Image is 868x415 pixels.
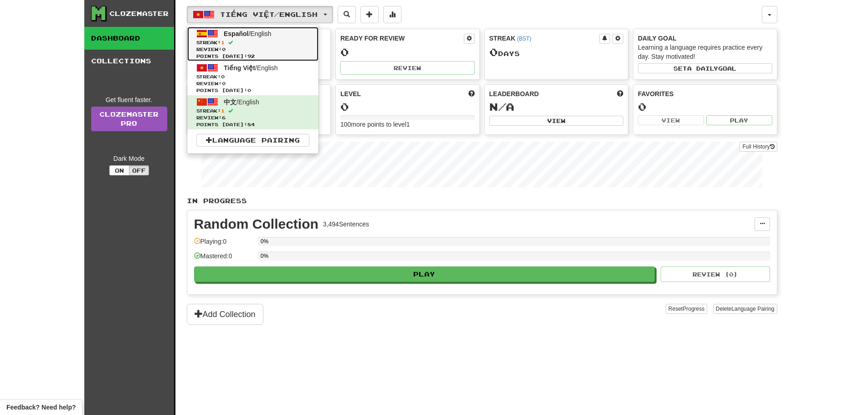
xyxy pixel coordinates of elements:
[196,80,309,87] span: Review: 0
[91,154,167,163] div: Dark Mode
[638,101,772,113] div: 0
[187,6,333,23] button: Tiếng Việt/English
[187,61,318,95] a: Tiếng Việt/EnglishStreak:0 Review:0Points [DATE]:0
[224,30,271,37] span: / English
[196,134,309,147] a: Language Pairing
[194,251,253,266] div: Mastered: 0
[489,34,600,43] div: Streak
[129,165,149,175] button: Off
[6,403,76,412] span: Open feedback widget
[489,46,624,58] div: Day s
[224,98,236,106] span: 中文
[638,43,772,61] div: Learning a language requires practice every day. Stay motivated!
[489,46,498,58] span: 0
[661,266,770,282] button: Review (0)
[340,34,464,43] div: Ready for Review
[489,100,514,113] span: N/A
[340,61,475,75] button: Review
[196,108,309,114] span: Streak:
[740,142,777,152] button: Full History
[666,304,707,314] button: ResetProgress
[617,89,623,98] span: This week in points, UTC
[224,64,278,72] span: / English
[187,27,318,61] a: Español/EnglishStreak:1 Review:0Points [DATE]:92
[196,87,309,94] span: Points [DATE]: 0
[489,116,624,126] button: View
[196,114,309,121] span: Review: 6
[187,95,318,129] a: 中文/EnglishStreak:1 Review:6Points [DATE]:84
[489,89,539,98] span: Leaderboard
[187,196,777,205] p: In Progress
[109,9,169,18] div: Clozemaster
[221,108,225,113] span: 1
[224,30,248,37] span: Español
[323,220,369,229] div: 3,494 Sentences
[196,39,309,46] span: Streak:
[84,27,174,50] a: Dashboard
[194,237,253,252] div: Playing: 0
[220,10,318,18] span: Tiếng Việt / English
[638,34,772,43] div: Daily Goal
[196,73,309,80] span: Streak:
[221,40,225,45] span: 1
[340,46,475,58] div: 0
[224,98,259,106] span: / English
[84,50,174,72] a: Collections
[360,6,379,23] button: Add sentence to collection
[91,95,167,104] div: Get fluent faster.
[638,115,704,125] button: View
[224,64,255,72] span: Tiếng Việt
[196,121,309,128] span: Points [DATE]: 84
[638,63,772,73] button: Seta dailygoal
[194,217,318,231] div: Random Collection
[713,304,777,314] button: DeleteLanguage Pairing
[338,6,356,23] button: Search sentences
[196,53,309,60] span: Points [DATE]: 92
[731,306,774,312] span: Language Pairing
[340,89,361,98] span: Level
[187,304,263,325] button: Add Collection
[109,165,129,175] button: On
[683,306,704,312] span: Progress
[706,115,772,125] button: Play
[221,74,225,79] span: 0
[383,6,401,23] button: More stats
[196,46,309,53] span: Review: 0
[638,89,772,98] div: Favorites
[517,36,531,42] a: (BST)
[340,101,475,113] div: 0
[340,120,475,129] div: 100 more points to level 1
[91,107,167,131] a: ClozemasterPro
[687,65,718,72] span: a daily
[194,266,655,282] button: Play
[468,89,475,98] span: Score more points to level up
